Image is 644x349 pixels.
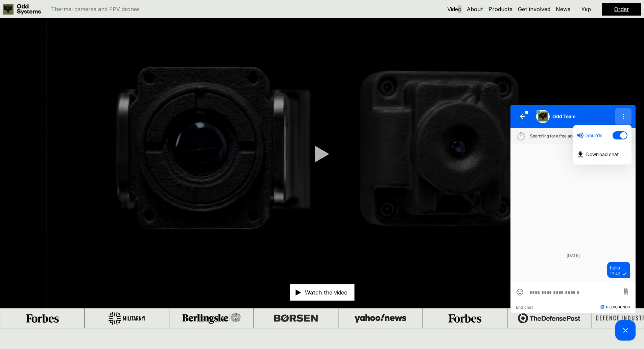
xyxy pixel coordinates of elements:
[447,6,461,13] a: Video
[51,6,140,12] p: Thermal cameras and FPV drones
[614,6,629,13] a: Order
[509,103,637,342] iframe: HelpCrunch
[581,6,591,12] p: Укр
[467,6,483,13] a: About
[305,290,348,295] p: Watch the video
[488,6,512,13] a: Products
[556,6,570,13] a: News
[518,6,550,13] a: Get involved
